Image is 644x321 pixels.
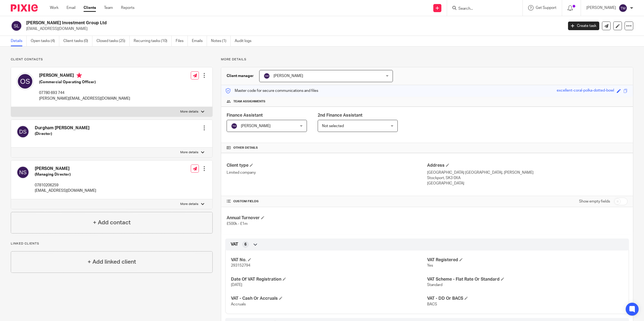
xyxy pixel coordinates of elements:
[35,166,96,172] h4: [PERSON_NAME]
[11,242,213,246] p: Linked clients
[26,26,560,32] p: [EMAIL_ADDRESS][DOMAIN_NAME]
[619,4,627,12] img: svg%3E
[233,99,265,104] span: Team assignments
[458,6,506,11] input: Search
[227,113,263,117] span: Finance Assistant
[16,125,29,138] img: svg%3E
[31,36,59,46] a: Open tasks (4)
[84,5,96,11] a: Clients
[264,73,270,79] img: svg%3E
[11,36,27,46] a: Details
[26,20,453,26] h2: [PERSON_NAME] Investment Group Ltd
[35,125,89,131] h4: Durgham [PERSON_NAME]
[227,222,248,226] span: £500k - £1m
[233,146,258,150] span: Other details
[318,113,362,117] span: 2nd Finance Assistant
[39,96,130,101] p: [PERSON_NAME][EMAIL_ADDRESS][DOMAIN_NAME]
[35,131,89,137] h5: (Director)
[231,264,250,267] span: 293152794
[231,123,237,129] img: svg%3E
[235,36,255,46] a: Audit logs
[11,57,213,62] p: Client contacts
[427,181,628,186] p: [GEOGRAPHIC_DATA]
[427,264,433,267] span: Yes
[176,36,188,46] a: Files
[11,4,38,12] img: Pixie
[227,163,427,168] h4: Client type
[93,218,131,227] h4: + Add contact
[241,124,271,128] span: [PERSON_NAME]
[322,124,344,128] span: Not selected
[273,74,303,78] span: [PERSON_NAME]
[227,170,427,175] p: Limited company
[427,302,437,306] span: BACS
[427,163,628,168] h4: Address
[427,283,442,287] span: Standard
[134,36,172,46] a: Recurring tasks (10)
[39,73,130,79] h4: [PERSON_NAME]
[231,277,427,282] h4: Date Of VAT Registration
[121,5,134,11] a: Reports
[568,22,599,30] a: Create task
[227,215,427,221] h4: Annual Turnover
[536,6,556,10] span: Get Support
[35,172,96,177] h5: (Managing Director)
[104,5,113,11] a: Team
[192,36,207,46] a: Emails
[427,175,628,181] p: Stockport, SK3 0XA
[67,5,75,11] a: Email
[180,150,198,155] p: More details
[35,183,96,188] p: 07810206259
[231,296,427,301] h4: VAT - Cash Or Accruals
[557,88,614,94] div: excellent-coral-polka-dotted-bowl
[427,277,623,282] h4: VAT Scheme - Flat Rate Or Standard
[231,302,246,306] span: Accruals
[227,199,427,204] h4: CUSTOM FIELDS
[427,257,623,263] h4: VAT Registered
[211,36,231,46] a: Notes (1)
[231,242,238,247] span: VAT
[77,73,82,78] i: Primary
[50,5,58,11] a: Work
[244,242,247,247] span: 6
[35,188,96,193] p: [EMAIL_ADDRESS][DOMAIN_NAME]
[96,36,130,46] a: Closed tasks (25)
[63,36,92,46] a: Client tasks (0)
[180,202,198,206] p: More details
[427,296,623,301] h4: VAT - DD Or BACS
[427,170,628,175] p: [GEOGRAPHIC_DATA] [GEOGRAPHIC_DATA], [PERSON_NAME]
[227,73,254,79] h3: Client manager
[11,20,22,32] img: svg%3E
[225,88,318,93] p: Master code for secure communications and files
[231,283,242,287] span: [DATE]
[16,73,34,90] img: svg%3E
[579,199,610,204] label: Show empty fields
[39,90,130,96] p: 07780 693 744
[231,257,427,263] h4: VAT No.
[39,79,130,85] h5: (Commercial Operating Officer)
[88,258,136,266] h4: + Add linked client
[180,110,198,114] p: More details
[586,5,616,11] p: [PERSON_NAME]
[221,57,633,62] p: More details
[16,166,29,179] img: svg%3E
